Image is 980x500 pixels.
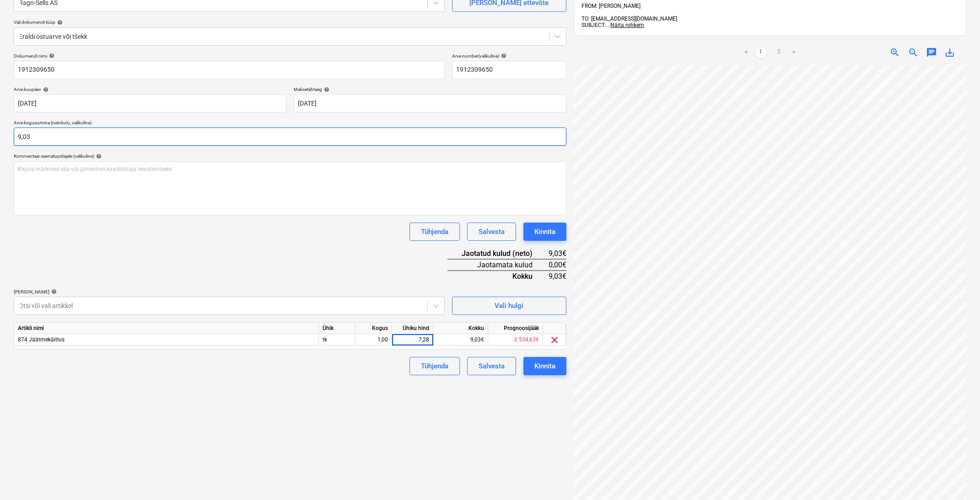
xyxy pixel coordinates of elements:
span: zoom_out [908,47,919,58]
input: Dokumendi nimi [14,61,445,79]
div: 9,03€ [547,271,566,282]
div: Tühjenda [421,360,448,372]
a: Next page [788,47,799,58]
div: Kommentaar raamatupidajale (valikuline) [14,153,566,159]
input: Tähtaega pole määratud [294,94,566,112]
div: Arve number (valikuline) [452,53,566,59]
button: Salvesta [467,357,516,375]
div: 9,03€ [547,248,566,259]
div: 1,00 [359,334,388,346]
span: help [322,87,329,92]
a: Page 2 [774,47,785,58]
div: Prognoosijääk [488,323,543,334]
button: Kinnita [523,357,566,375]
a: Page 1 is your current page [755,47,766,58]
div: Vali dokumendi tüüp [14,19,566,25]
div: Maksetähtaeg [294,86,566,92]
input: Arve kogusumma (netokulu, valikuline) [14,128,566,146]
div: Jaotamata kulud [447,259,547,271]
div: Kogus [355,323,392,334]
div: Ühik [319,323,355,334]
span: help [41,87,48,92]
div: Ühiku hind [392,323,433,334]
span: SUBJECT: [582,22,606,28]
div: Salvesta [479,360,505,372]
span: help [47,53,54,59]
input: Arve number [452,61,566,79]
div: Dokumendi nimi [14,53,445,59]
span: Näita rohkem [610,22,644,28]
input: Arve kuupäeva pole määratud. [14,94,286,112]
div: Vali hulgi [495,300,523,312]
iframe: Chat Widget [934,456,980,500]
span: 874 Jäätmekäitlus [18,336,65,343]
div: Tühjenda [421,226,448,238]
span: TO: [EMAIL_ADDRESS][DOMAIN_NAME] [582,16,677,22]
span: save_alt [944,47,955,58]
div: 0,00€ [547,259,566,271]
button: Vali hulgi [452,297,566,315]
div: Kinnita [534,360,555,372]
button: Kinnita [523,223,566,241]
span: zoom_in [889,47,900,58]
div: Salvesta [479,226,505,238]
span: FROM: [PERSON_NAME] [582,3,641,9]
div: -2 534,63€ [488,334,543,346]
span: clear [549,335,560,346]
div: Arve kuupäev [14,86,286,92]
span: help [55,20,63,25]
button: Tühjenda [409,223,460,241]
div: Kokku [447,271,547,282]
p: Arve kogusumma (netokulu, valikuline) [14,120,566,128]
span: ... [606,22,644,28]
button: Tühjenda [409,357,460,375]
span: help [49,289,57,294]
button: Salvesta [467,223,516,241]
div: Kinnita [534,226,555,238]
div: Kokku [433,323,488,334]
div: 9,03€ [433,334,488,346]
span: chat [926,47,937,58]
a: Previous page [741,47,752,58]
span: help [499,53,506,59]
span: help [94,154,102,159]
div: [PERSON_NAME] [14,289,445,295]
div: tk [319,334,355,346]
div: Jaotatud kulud (neto) [447,248,547,259]
div: Artikli nimi [14,323,319,334]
